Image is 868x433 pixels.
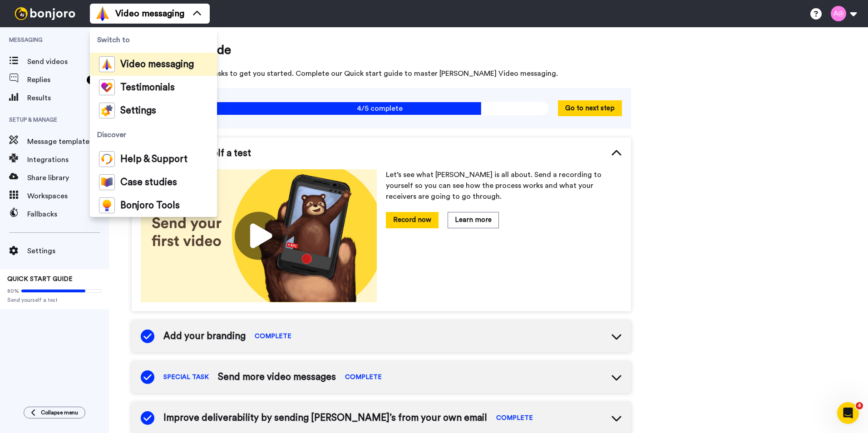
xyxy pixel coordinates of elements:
[120,106,156,115] span: Settings
[120,83,175,92] span: Testimonials
[27,209,109,220] span: Fallbacks
[90,194,217,217] a: Bonjoro Tools
[856,402,863,409] span: 4
[99,174,115,190] img: case-study-colored.svg
[115,7,184,20] span: Video messaging
[90,27,217,53] span: Switch to
[255,332,291,341] span: COMPLETE
[132,68,631,79] span: Here are some tips and tasks to get you started. Complete our Quick start guide to master [PERSON...
[41,409,78,416] span: Collapse menu
[448,212,499,228] button: Learn more
[99,56,115,72] img: vm-color.svg
[27,154,109,165] span: Integrations
[90,76,217,99] a: Testimonials
[120,155,187,164] span: Help & Support
[27,56,92,67] span: Send videos
[7,276,73,282] span: QUICK START GUIDE
[218,370,336,384] span: Send more video messages
[120,178,177,187] span: Case studies
[90,122,217,148] span: Discover
[99,151,115,167] img: help-and-support-colored.svg
[11,7,79,20] img: bj-logo-header-white.svg
[163,411,487,425] span: Improve deliverability by sending [PERSON_NAME]’s from your own email
[27,191,109,202] span: Workspaces
[27,246,109,256] span: Settings
[99,103,115,118] img: settings-colored.svg
[24,407,85,418] button: Collapse menu
[163,330,246,343] span: Add your branding
[99,79,115,95] img: tm-color.svg
[120,201,180,210] span: Bonjoro Tools
[27,93,109,103] span: Results
[87,75,100,84] div: 18
[496,413,533,423] span: COMPLETE
[7,296,102,304] span: Send yourself a test
[141,169,377,302] img: 178eb3909c0dc23ce44563bdb6dc2c11.jpg
[132,41,631,59] span: Quick start guide
[7,287,19,295] span: 80%
[345,373,382,382] span: COMPLETE
[386,212,439,228] button: Record now
[90,99,217,122] a: Settings
[27,136,109,147] span: Message template
[210,102,549,115] span: 4/5 complete
[90,53,217,76] a: Video messaging
[27,172,109,183] span: Share library
[120,60,194,69] span: Video messaging
[90,171,217,194] a: Case studies
[99,197,115,213] img: bj-tools-colored.svg
[90,148,217,171] a: Help & Support
[386,169,622,202] p: Let’s see what [PERSON_NAME] is all about. Send a recording to yourself so you can see how the pr...
[163,373,209,382] span: SPECIAL TASK
[558,100,622,116] button: Go to next step
[837,402,859,424] iframe: Intercom live chat
[95,6,110,21] img: vm-color.svg
[27,74,83,85] span: Replies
